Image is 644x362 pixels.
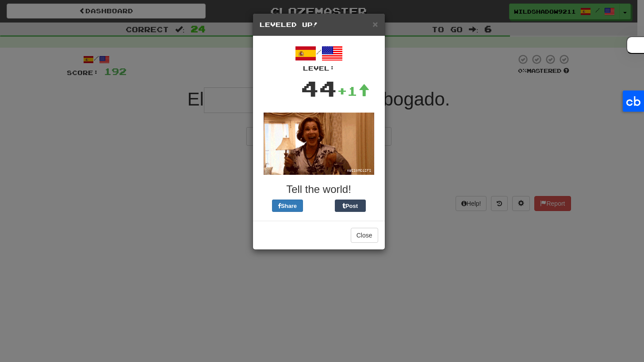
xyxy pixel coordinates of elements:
[260,20,378,29] h5: Leveled Up!
[351,228,378,243] button: Close
[264,113,374,175] img: lucille-bluth-8f3fd88a9e1d39ebd4dcae2a3c7398930b7aef404e756e0a294bf35c6fedb1b1.gif
[260,43,378,73] div: /
[303,200,335,212] iframe: X Post Button
[272,200,303,212] button: Share
[372,19,378,29] span: ×
[260,64,378,73] div: Level:
[372,19,378,29] button: Close
[337,82,370,100] div: +1
[335,200,366,212] button: Post
[301,73,337,104] div: 44
[260,184,378,195] h3: Tell the world!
